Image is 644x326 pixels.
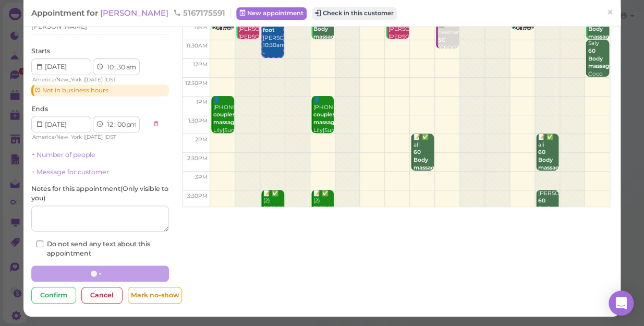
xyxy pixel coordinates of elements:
label: Starts [31,46,50,56]
span: 11am [194,23,208,30]
span: 3:30pm [187,192,208,199]
a: + Message for customer [31,168,109,176]
span: 1:30pm [188,117,208,124]
b: 60 Body massage [538,149,563,171]
div: 📝 😋 (2) Lica [PERSON_NAME] [PERSON_NAME] [PERSON_NAME]|May 10:30am - 11:30am [387,3,409,71]
div: 👤[PHONE_NUMBER] Lily|Sunny 1:00pm - 2:00pm [313,96,334,158]
input: Do not send any text about this appointment [37,240,43,247]
a: + Number of people [31,151,95,159]
label: Notes for this appointment ( Only visible to you ) [31,184,169,203]
b: couples massage [313,111,338,126]
div: 📝 ✅ (2) [PERSON_NAME] woman Lily|[PERSON_NAME] 3:30pm - 5:00pm [313,190,334,267]
span: [DATE] [85,76,103,83]
span: America/New_York [32,134,82,140]
span: 12:30pm [185,80,208,87]
b: 60 Body massage [588,18,612,40]
a: × [600,1,619,25]
div: 📝 ✅ (2) [PERSON_NAME] woman Lily|[PERSON_NAME] 3:30pm - 5:00pm [263,190,284,267]
div: [PERSON_NAME] [PERSON_NAME] 3:30pm - 4:30pm [538,190,559,251]
span: 2pm [195,136,208,143]
div: | | [31,132,148,142]
div: Open Intercom Messenger [609,291,634,316]
div: 📝 ✅ ali [PERSON_NAME] [PERSON_NAME] [PERSON_NAME]|[PERSON_NAME] 2:00pm - 3:00pm [412,134,434,225]
label: Do not send any text about this appointment [37,239,164,258]
div: Saly Coco 11:30am - 12:30pm [587,40,609,101]
div: 📝 😋 (2) Lica [PERSON_NAME] [PERSON_NAME] [PERSON_NAME]|May 10:30am - 11:30am [238,3,259,71]
div: [PERSON_NAME] [PERSON_NAME] 10:30am - 12:00pm [262,4,283,65]
span: DST [106,76,116,83]
b: 60 Body massage [588,47,612,69]
div: 😋 [PERSON_NAME] Coco|Lily 10:30am - 11:30am [313,3,334,71]
div: Confirm [31,287,76,304]
span: 1pm [196,99,208,105]
span: 3pm [195,174,208,180]
div: Appointment for [31,8,231,18]
span: × [606,5,613,20]
div: Not in business hours [31,84,169,96]
b: 60 Body massage [538,197,563,219]
a: New appointment [236,7,307,20]
span: America/New_York [32,76,82,83]
div: ✅ heather [GEOGRAPHIC_DATA] 11:00am - 11:45am [438,21,459,75]
div: Mark no-show [128,287,182,304]
b: 60 Body massage [413,149,438,171]
div: 📝 ✅ ali [PERSON_NAME] [PERSON_NAME] [PERSON_NAME]|[PERSON_NAME] 2:00pm - 3:00pm [538,134,559,225]
div: 😋 [PERSON_NAME] Coco|Lily 10:30am - 11:30am [587,3,609,71]
div: | | [31,75,148,84]
button: Check in this customer [312,7,397,20]
span: 5167175591 [173,8,225,18]
span: DST [106,134,116,140]
div: 👤[PHONE_NUMBER] Lily|Sunny 1:00pm - 2:00pm [213,96,234,158]
div: Cancel [81,287,123,304]
span: [DATE] [85,134,103,140]
b: 60 Body massage [313,18,338,40]
label: Ends [31,104,48,114]
span: 11:30am [186,42,208,49]
span: 2:30pm [187,155,208,162]
a: [PERSON_NAME] [100,8,171,18]
b: SC [438,37,446,43]
b: couples massage [213,111,238,126]
span: 12pm [193,61,208,68]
